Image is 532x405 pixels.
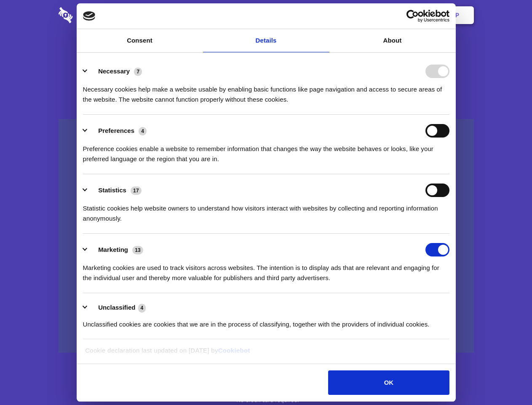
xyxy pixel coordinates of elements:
iframe: Drift Widget Chat Controller [490,363,522,395]
span: 4 [139,127,147,135]
a: Details [203,29,329,52]
button: Unclassified (4) [83,302,151,313]
div: Necessary cookies help make a website usable by enabling basic functions like page navigation and... [83,78,449,105]
a: Contact [342,2,380,28]
label: Necessary [98,67,130,75]
span: 17 [131,186,142,195]
button: Marketing (13) [83,243,149,256]
a: Wistia video thumbnail [59,119,474,353]
div: Statistic cookies help website owners to understand how visitors interact with websites by collec... [83,197,449,224]
label: Preferences [98,127,134,134]
label: Statistics [98,186,126,194]
img: logo-wordmark-white-trans-d4663122ce5f474addd5e946df7df03e33cb6a1c49d2221995e7729f52c070b2.svg [59,7,131,23]
button: Statistics (17) [83,184,147,197]
a: Cookiebot [218,347,250,354]
div: Preference cookies enable a website to remember information that changes the way the website beha... [83,138,449,164]
button: OK [328,370,449,395]
span: 4 [138,304,146,312]
span: 7 [134,67,142,76]
div: Cookie declaration last updated on [DATE] by [79,346,453,362]
button: Preferences (4) [83,124,152,138]
a: About [329,29,456,52]
a: Login [382,2,419,28]
a: Usercentrics Cookiebot - opens in a new window [376,10,449,22]
a: Consent [77,29,203,52]
img: logo [83,11,96,21]
button: Necessary (7) [83,65,147,78]
div: Marketing cookies are used to track visitors across websites. The intention is to display ads tha... [83,256,449,283]
div: Unclassified cookies are cookies that we are in the process of classifying, together with the pro... [83,313,449,329]
span: 13 [132,246,143,254]
h4: Auto-redaction of sensitive data, encrypted data sharing and self-destructing private chats. Shar... [59,77,474,105]
label: Marketing [98,246,128,253]
h1: Eliminate Slack Data Loss. [59,38,474,68]
a: Pricing [247,2,284,28]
